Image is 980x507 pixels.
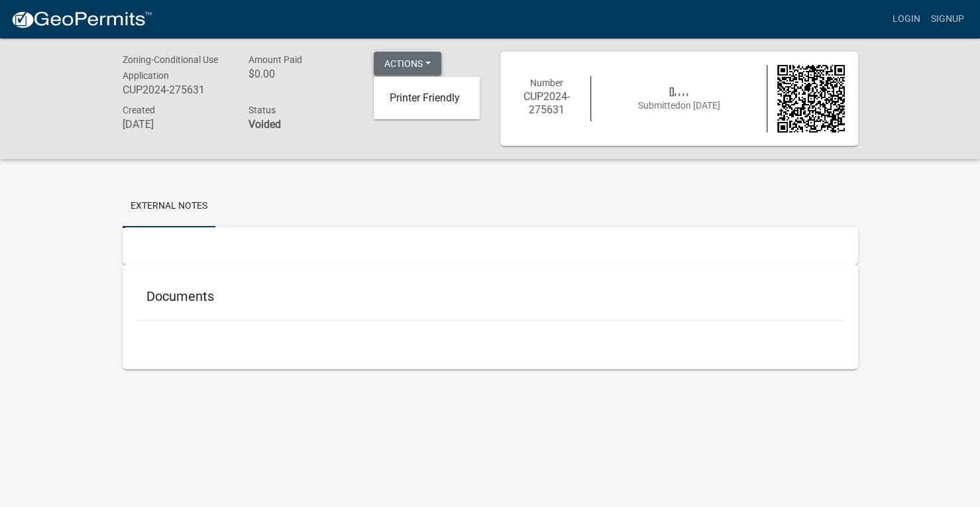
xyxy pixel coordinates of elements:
[248,68,354,80] h6: $0.00
[887,7,926,32] a: Login
[123,84,229,96] h6: CUP2024-275631
[926,7,969,32] a: Signup
[530,78,563,88] span: Number
[248,105,275,115] span: Status
[123,186,215,228] a: External Notes
[146,288,834,304] h5: Documents
[123,54,218,81] span: Zoning-Conditional Use Application
[123,105,155,115] span: Created
[374,77,480,119] div: Actions
[248,118,280,131] strong: Voided
[777,65,845,133] img: QR code
[638,100,720,111] span: Submitted on [DATE]
[374,82,480,114] a: Printer Friendly
[123,118,229,131] h6: [DATE]
[514,90,581,115] h6: CUP2024-275631
[669,86,688,97] span: [], , , ,
[248,54,301,65] span: Amount Paid
[374,52,441,76] button: Actions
